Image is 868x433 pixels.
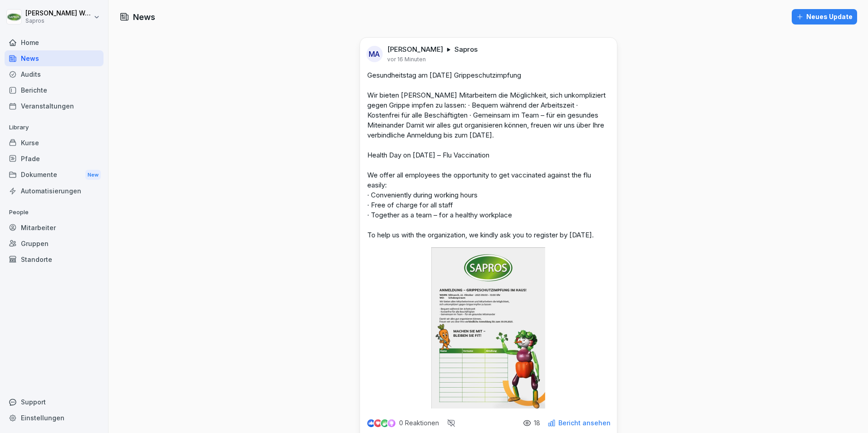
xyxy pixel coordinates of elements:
[5,151,104,167] a: Pfade
[5,205,104,220] p: People
[5,251,104,267] a: Standorte
[367,70,610,240] p: Gesundheitstag am [DATE] Grippeschutzimpfung Wir bieten [PERSON_NAME] Mitarbeitern die Möglichkei...
[5,82,104,98] a: Berichte
[796,12,853,22] div: Neues Update
[399,419,439,427] p: 0 Reaktionen
[5,34,104,50] a: Home
[558,419,611,427] p: Bericht ansehen
[367,419,375,427] img: like
[5,98,104,114] a: Veranstaltungen
[388,419,395,427] img: inspiring
[792,9,857,25] button: Neues Update
[85,170,101,180] div: New
[375,420,381,427] img: love
[5,120,104,135] p: Library
[5,167,104,183] a: DokumenteNew
[366,46,383,62] div: MA
[25,18,92,24] p: Sapros
[5,135,104,151] a: Kurse
[5,167,104,183] div: Dokumente
[25,10,92,17] p: [PERSON_NAME] Weyreter
[387,56,426,63] p: vor 16 Minuten
[5,410,104,426] a: Einstellungen
[534,419,540,427] p: 18
[5,236,104,251] a: Gruppen
[387,45,443,54] p: [PERSON_NAME]
[5,394,104,410] div: Support
[5,183,104,199] a: Automatisierungen
[133,11,155,23] h1: News
[431,247,545,408] img: cefdtntgqv7z5ies0xwdahv8.png
[5,220,104,236] a: Mitarbeiter
[381,419,389,427] img: celebrate
[454,45,478,54] p: Sapros
[5,66,104,82] a: Audits
[5,50,104,66] a: News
